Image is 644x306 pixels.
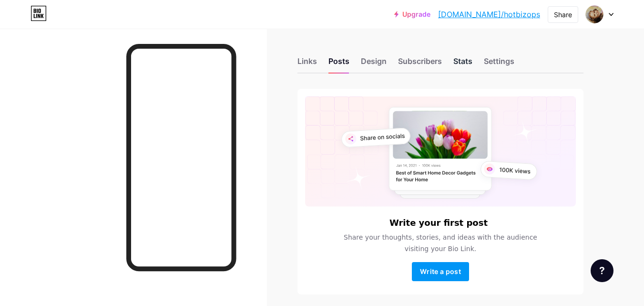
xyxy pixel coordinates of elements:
a: [DOMAIN_NAME]/hotbizops [438,9,540,20]
div: Posts [328,55,349,73]
div: Subscribers [398,55,442,73]
div: Share [554,10,572,20]
div: Settings [484,55,514,73]
img: hotbizops [585,5,603,23]
span: Write a post [420,267,461,275]
div: Stats [453,55,472,73]
button: Write a post [412,262,469,281]
div: Design [361,55,387,73]
div: Links [297,55,317,73]
a: Upgrade [394,11,430,18]
h6: Write your first post [389,218,488,228]
span: Share your thoughts, stories, and ideas with the audience visiting your Bio Link. [332,232,549,254]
